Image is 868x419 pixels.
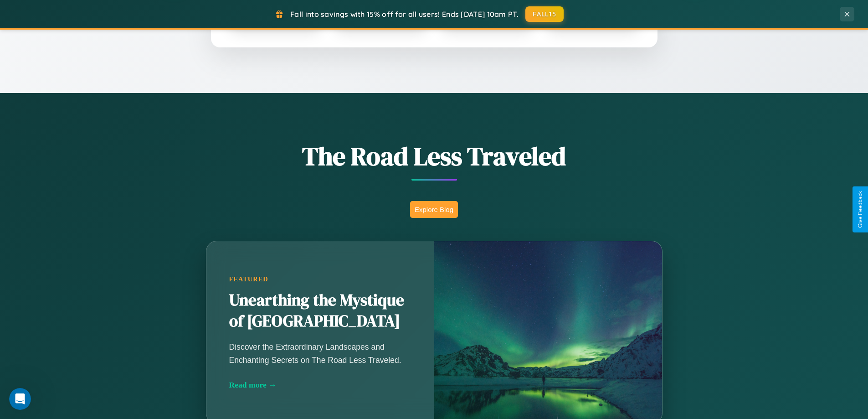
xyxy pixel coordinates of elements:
h1: The Road Less Traveled [161,139,708,174]
div: Give Feedback [857,191,863,228]
div: Featured [229,275,411,283]
button: FALL15 [525,6,564,22]
button: Explore Blog [410,201,458,218]
p: Discover the Extraordinary Landscapes and Enchanting Secrets on The Road Less Traveled. [229,341,411,366]
div: Read more → [229,380,411,390]
h2: Unearthing the Mystique of [GEOGRAPHIC_DATA] [229,290,411,332]
iframe: Intercom live chat [9,388,31,410]
span: Fall into savings with 15% off for all users! Ends [DATE] 10am PT. [290,10,519,19]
